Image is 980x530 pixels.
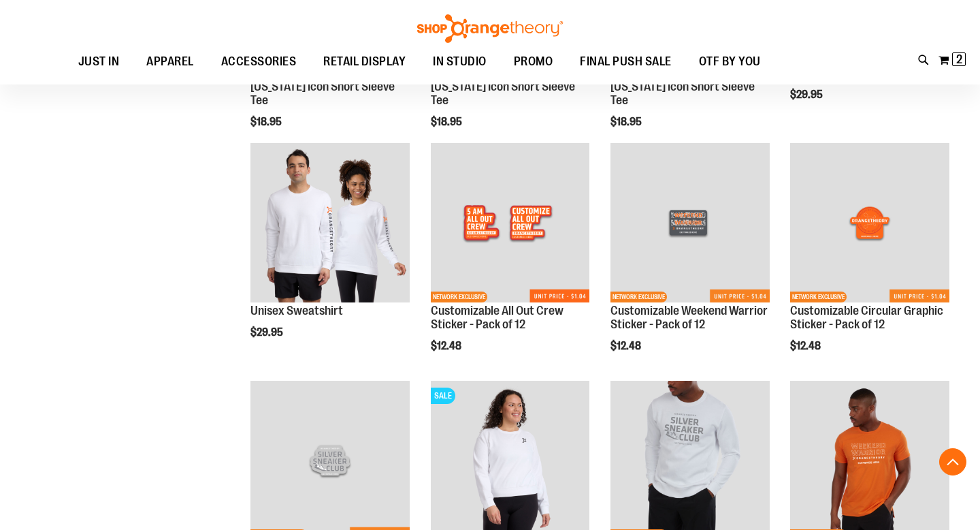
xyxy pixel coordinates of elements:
[250,143,410,305] a: Unisex Sweatshirt
[514,46,553,77] span: PROMO
[310,46,419,77] a: RETAIL DISPLAY
[419,46,500,78] a: IN STUDIO
[610,340,643,352] span: $12.48
[221,46,297,77] span: ACCESSORIES
[244,136,416,373] div: product
[431,292,487,302] span: NETWORK EXCLUSIVE
[610,67,755,108] a: Unisex Customizable [US_STATE] Icon Short Sleeve Tee
[431,143,590,305] a: Customizable All Out Crew Sticker - Pack of 12NETWORK EXCLUSIVE
[431,388,455,404] span: SALE
[323,46,406,77] span: RETAIL DISPLAY
[580,46,672,77] span: FINAL PUSH SALE
[500,46,567,78] a: PROMO
[699,46,761,77] span: OTF BY YOU
[956,52,962,66] span: 2
[610,116,644,128] span: $18.95
[610,304,768,331] a: Customizable Weekend Warrior Sticker - Pack of 12
[790,340,823,352] span: $12.48
[250,326,285,339] span: $29.95
[790,292,847,302] span: NETWORK EXCLUSIVE
[433,46,487,77] span: IN STUDIO
[250,304,343,317] a: Unisex Sweatshirt
[431,304,563,331] a: Customizable All Out Crew Sticker - Pack of 12
[250,67,395,108] a: Unisex Customizable [US_STATE] Icon Short Sleeve Tee
[431,143,590,302] img: Customizable All Out Crew Sticker - Pack of 12
[133,46,208,78] a: APPAREL
[790,143,949,302] img: Customizable Circular Graphic Sticker - Pack of 12
[431,340,463,352] span: $12.48
[790,143,949,305] a: Customizable Circular Graphic Sticker - Pack of 12NETWORK EXCLUSIVE
[790,304,943,331] a: Customizable Circular Graphic Sticker - Pack of 12
[783,136,956,386] div: product
[566,46,685,78] a: FINAL PUSH SALE
[790,89,825,101] span: $29.95
[431,67,575,108] a: Unisex Customizable [US_STATE] Icon Short Sleeve Tee
[685,46,774,78] a: OTF BY YOU
[208,46,310,78] a: ACCESSORIES
[610,143,770,305] a: Customizable Weekend Warrior Sticker - Pack of 12NETWORK EXCLUSIVE
[78,46,120,77] span: JUST IN
[604,136,777,386] div: product
[415,14,565,43] img: Shop Orangetheory
[146,46,194,77] span: APPAREL
[424,136,597,386] div: product
[65,46,133,78] a: JUST IN
[610,292,667,302] span: NETWORK EXCLUSIVE
[250,143,410,302] img: Unisex Sweatshirt
[250,116,284,128] span: $18.95
[610,143,770,302] img: Customizable Weekend Warrior Sticker - Pack of 12
[939,448,966,476] button: Back To Top
[431,116,464,128] span: $18.95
